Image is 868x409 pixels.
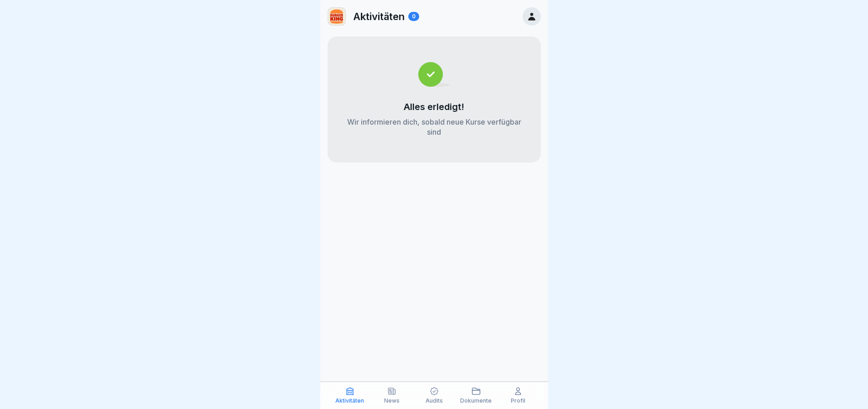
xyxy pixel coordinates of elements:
[511,398,525,404] p: Profil
[335,398,364,404] p: Aktivitäten
[384,398,400,404] p: News
[346,117,523,137] p: Wir informieren dich, sobald neue Kurse verfügbar sind
[460,398,492,404] p: Dokumente
[418,62,450,87] img: completed.svg
[353,10,405,22] p: Aktivitäten
[408,12,419,21] div: 0
[426,398,443,404] p: Audits
[328,8,345,25] img: w2f18lwxr3adf3talrpwf6id.png
[404,101,464,112] p: Alles erledigt!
